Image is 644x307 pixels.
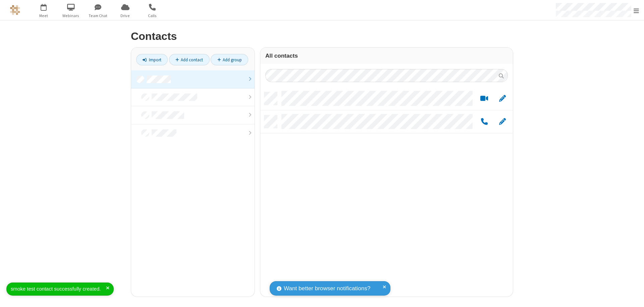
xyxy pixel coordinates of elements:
h2: Contacts [131,30,513,42]
span: Meet [31,13,56,19]
span: Want better browser notifications? [284,284,370,293]
button: Start a video meeting [478,95,491,103]
div: smoke test contact successfully created. [11,285,106,293]
span: Calls [140,13,165,19]
a: Add contact [169,54,210,65]
button: Edit [496,118,509,126]
a: Import [136,54,168,65]
span: Webinars [58,13,84,19]
button: Edit [496,95,509,103]
img: QA Selenium DO NOT DELETE OR CHANGE [10,5,20,15]
div: grid [260,87,513,297]
a: Add group [211,54,248,65]
iframe: Chat [627,290,639,302]
span: Team Chat [86,13,111,19]
h3: All contacts [265,53,508,59]
button: Call by phone [478,118,491,126]
span: Drive [113,13,138,19]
